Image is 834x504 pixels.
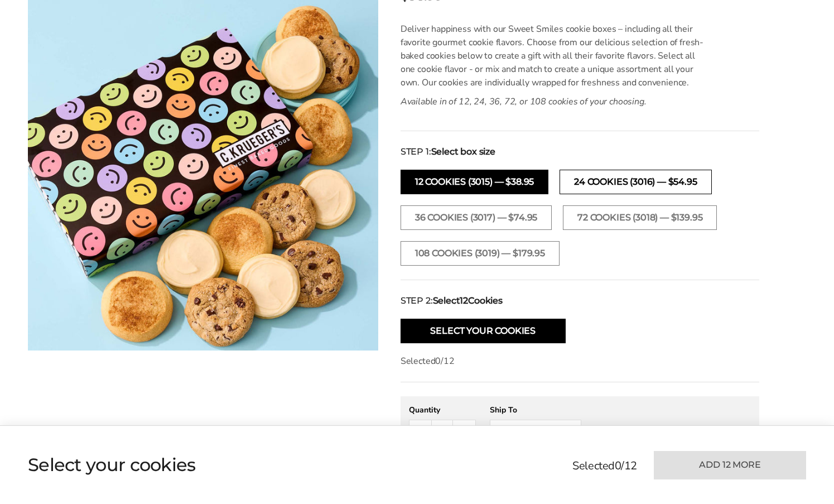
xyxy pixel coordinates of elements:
button: Select Your Cookies [401,319,566,343]
iframe: Sign Up via Text for Offers [9,462,115,495]
button: Count minus [409,420,431,441]
span: 0 [615,458,621,473]
p: Selected / [572,458,637,474]
strong: Select box size [431,145,495,159]
button: Count plus [453,420,475,441]
button: 36 Cookies (3017) — $74.95 [401,205,552,230]
p: Selected / [401,354,759,368]
span: 0 [435,355,441,367]
button: Add 12 more [654,451,806,479]
div: Ship To [490,405,581,415]
span: 12 [460,295,468,306]
button: 24 Cookies (3016) — $54.95 [560,170,711,194]
gfm-form: New recipient [401,396,759,479]
input: Quantity [431,420,453,441]
div: Quantity [409,405,476,415]
strong: Select Cookies [433,294,503,308]
button: 72 Cookies (3018) — $139.95 [563,205,717,230]
span: 12 [443,355,455,367]
span: 12 [624,458,637,473]
button: 108 Cookies (3019) — $179.95 [401,241,560,266]
button: Myself [490,420,581,442]
div: STEP 2: [401,294,759,308]
button: 12 Cookies (3015) — $38.95 [401,170,548,194]
p: Deliver happiness with our Sweet Smiles cookie boxes – including all their favorite gourmet cooki... [401,22,706,89]
div: STEP 1: [401,145,759,159]
em: Available in of 12, 24, 36, 72, or 108 cookies of your choosing. [401,95,647,108]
